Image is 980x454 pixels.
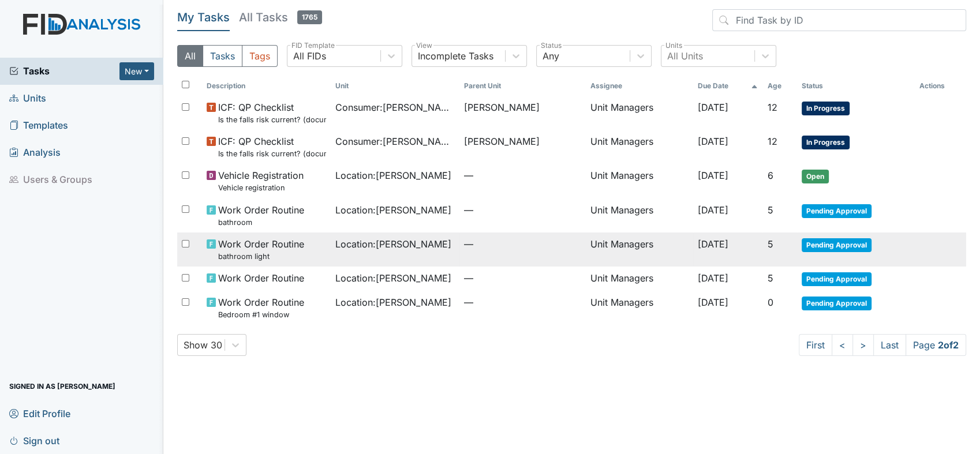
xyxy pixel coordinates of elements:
span: Consumer : [PERSON_NAME] [335,134,455,148]
span: — [464,237,581,251]
span: Location : [PERSON_NAME] [335,271,451,285]
span: Signed in as [PERSON_NAME] [9,377,115,395]
span: 12 [767,102,777,113]
span: Work Order Routine bathroom [218,203,304,228]
div: All FIDs [293,49,326,63]
td: Unit Managers [586,96,693,130]
th: Assignee [586,76,693,96]
td: Unit Managers [586,291,693,325]
span: 12 [767,136,777,147]
th: Toggle SortBy [797,76,915,96]
input: Toggle All Rows Selected [182,81,189,88]
small: Is the falls risk current? (document the date in the comment section) [218,114,326,125]
div: Show 30 [184,338,222,352]
span: 5 [767,238,773,250]
span: Templates [9,117,68,134]
a: Last [873,334,906,356]
span: In Progress [802,102,850,115]
button: Tags [242,45,278,67]
span: [PERSON_NAME] [464,134,540,148]
th: Toggle SortBy [459,76,586,96]
span: Location : [PERSON_NAME] [335,168,451,182]
span: — [464,271,581,285]
span: Analysis [9,144,61,162]
span: Pending Approval [802,297,871,310]
span: [PERSON_NAME] [464,100,540,114]
span: [DATE] [698,102,728,113]
td: Unit Managers [586,267,693,291]
span: Location : [PERSON_NAME] [335,295,451,309]
span: Work Order Routine [218,271,304,285]
th: Toggle SortBy [331,76,459,96]
th: Toggle SortBy [762,76,796,96]
span: [DATE] [698,204,728,216]
div: Incomplete Tasks [418,49,493,63]
th: Actions [915,76,966,96]
span: Location : [PERSON_NAME] [335,203,451,217]
span: Page [906,334,966,356]
nav: task-pagination [799,334,966,356]
span: [DATE] [698,297,728,308]
span: 0 [767,297,773,308]
button: All [177,45,203,67]
div: All Units [667,49,703,63]
th: Toggle SortBy [202,76,331,96]
td: Unit Managers [586,198,693,232]
span: 6 [767,170,773,181]
span: ICF: QP Checklist Is the falls risk current? (document the date in the comment section) [218,134,326,159]
td: Unit Managers [586,130,693,164]
span: Consumer : [PERSON_NAME] [335,100,455,114]
span: Location : [PERSON_NAME] [335,237,451,251]
span: Pending Approval [802,238,871,252]
span: 1765 [297,10,322,24]
small: Vehicle registration [218,182,304,193]
a: > [852,334,874,356]
button: Tasks [203,45,242,67]
span: — [464,168,581,182]
span: In Progress [802,136,850,149]
input: Find Task by ID [712,9,966,31]
span: ICF: QP Checklist Is the falls risk current? (document the date in the comment section) [218,100,326,125]
span: [DATE] [698,238,728,250]
span: — [464,295,581,309]
h5: All Tasks [239,9,322,25]
span: Edit Profile [9,404,70,422]
span: 5 [767,204,773,216]
span: Work Order Routine Bedroom #1 window [218,295,304,320]
small: Bedroom #1 window [218,309,304,320]
a: First [799,334,832,356]
small: bathroom [218,217,304,228]
th: Toggle SortBy [693,76,762,96]
span: [DATE] [698,136,728,147]
span: [DATE] [698,170,728,181]
span: Pending Approval [802,204,871,218]
small: bathroom light [218,251,304,262]
span: Open [802,170,829,183]
span: Vehicle Registration Vehicle registration [218,168,304,193]
small: Is the falls risk current? (document the date in the comment section) [218,148,326,159]
span: Units [9,89,46,107]
span: Work Order Routine bathroom light [218,237,304,262]
span: 5 [767,272,773,284]
div: Any [543,49,559,63]
h5: My Tasks [177,9,230,25]
span: [DATE] [698,272,728,284]
strong: 2 of 2 [938,339,959,351]
a: Tasks [9,64,119,78]
span: Pending Approval [802,272,871,286]
button: New [119,62,154,80]
span: Sign out [9,432,59,449]
td: Unit Managers [586,232,693,267]
div: Type filter [177,45,278,67]
td: Unit Managers [586,164,693,198]
a: < [832,334,853,356]
span: — [464,203,581,217]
